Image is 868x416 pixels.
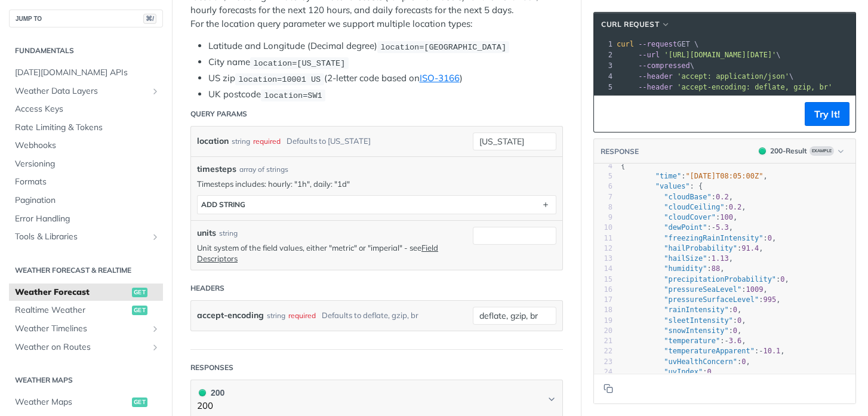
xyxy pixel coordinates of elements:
[733,306,737,314] span: 0
[197,307,264,324] label: accept-encoding
[594,71,614,82] div: 4
[15,323,147,335] span: Weather Timelines
[150,343,160,352] button: Show subpages for Weather on Routes
[617,40,698,48] span: GET \
[197,243,438,263] a: Field Descriptors
[621,306,741,314] span: : ,
[150,324,160,334] button: Show subpages for Weather Timelines
[733,326,737,335] span: 0
[621,326,741,335] span: : ,
[267,307,285,324] div: string
[208,72,563,85] li: US zip (2-letter code based on )
[594,336,612,346] div: 21
[208,56,563,69] li: City name
[197,399,224,413] p: 200
[600,146,639,158] button: RESPONSE
[664,337,720,345] span: "temperature"
[763,347,780,355] span: 10.1
[638,51,660,59] span: --url
[638,40,677,48] span: --request
[547,395,556,404] svg: Chevron
[15,286,129,298] span: Weather Forecast
[594,316,612,326] div: 19
[197,163,236,175] span: timesteps
[759,147,766,155] span: 200
[741,358,746,366] span: 0
[9,338,163,356] a: Weather on RoutesShow subpages for Weather on Routes
[712,254,729,263] span: 1.13
[716,223,729,232] span: 5.3
[15,103,160,115] span: Access Keys
[716,193,729,201] span: 0.2
[707,368,712,376] span: 0
[9,265,163,276] h2: Weather Forecast & realtime
[15,67,160,79] span: [DATE][DOMAIN_NAME] APIs
[724,337,728,345] span: -
[729,203,742,211] span: 0.2
[132,288,147,297] span: get
[208,88,563,101] li: UK postcode
[9,137,163,155] a: Webhooks
[594,82,614,93] div: 5
[322,307,418,324] div: Defaults to deflate, gzip, br
[621,203,746,211] span: : ,
[621,347,785,355] span: : ,
[238,75,321,84] span: location=10001 US
[753,145,849,157] button: 200200-ResultExample
[15,85,147,97] span: Weather Data Layers
[264,91,322,100] span: location=SW1
[208,39,563,53] li: Latitude and Longitude (Decimal degree)
[150,232,160,242] button: Show subpages for Tools & Libraries
[288,307,316,324] div: required
[664,234,763,242] span: "freezingRainIntensity"
[9,393,163,411] a: Weather Mapsget
[617,40,634,48] span: curl
[15,176,160,188] span: Formats
[600,380,617,397] button: Copy to clipboard
[621,316,746,325] span: : ,
[763,295,776,304] span: 995
[729,337,742,345] span: 3.6
[600,105,617,123] button: Copy to clipboard
[197,227,216,239] label: units
[132,397,147,407] span: get
[15,158,160,170] span: Versioning
[594,254,612,264] div: 13
[594,326,612,336] div: 20
[664,347,755,355] span: "temperatureApparent"
[594,346,612,356] div: 22
[594,305,612,315] div: 18
[9,284,163,301] a: Weather Forecastget
[594,50,614,60] div: 2
[15,195,160,207] span: Pagination
[197,132,229,150] label: location
[9,375,163,386] h2: Weather Maps
[232,132,250,150] div: string
[594,192,612,202] div: 7
[737,316,741,325] span: 0
[621,244,764,252] span: : ,
[664,326,728,335] span: "snowIntensity"
[9,301,163,319] a: Realtime Weatherget
[805,102,849,126] button: Try It!
[594,244,612,254] div: 12
[197,386,224,399] div: 200
[621,285,768,294] span: : ,
[621,182,703,190] span: : {
[9,82,163,100] a: Weather Data LayersShow subpages for Weather Data Layers
[621,223,733,232] span: : ,
[190,283,224,294] div: Headers
[253,58,345,67] span: location=[US_STATE]
[9,45,163,56] h2: Fundamentals
[253,132,281,150] div: required
[712,264,720,273] span: 88
[621,295,780,304] span: : ,
[621,337,746,345] span: : ,
[664,51,776,59] span: '[URL][DOMAIN_NAME][DATE]'
[741,244,759,252] span: 91.4
[617,51,781,59] span: \
[594,285,612,295] div: 16
[621,254,733,263] span: : ,
[420,72,460,84] a: ISO-3166
[664,316,733,325] span: "sleetIntensity"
